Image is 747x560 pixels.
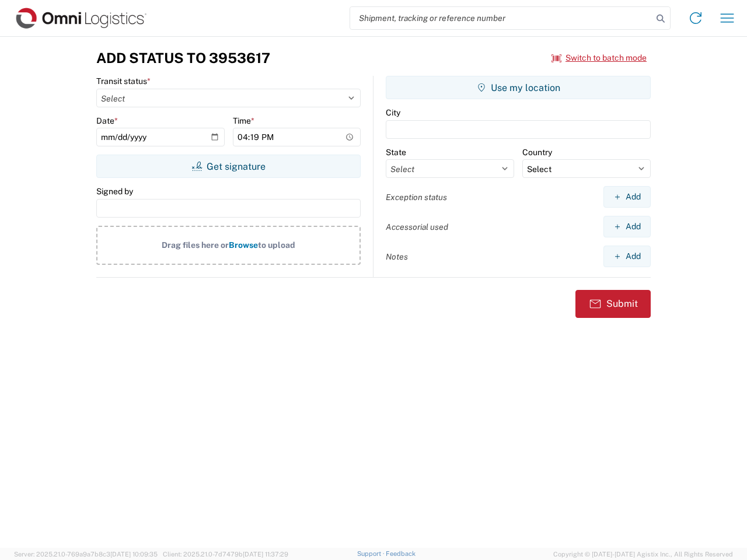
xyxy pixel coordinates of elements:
[386,107,400,118] label: City
[386,147,406,157] label: State
[233,116,254,126] label: Time
[551,48,647,68] button: Switch to batch mode
[603,186,651,208] button: Add
[357,550,386,557] a: Support
[258,240,295,250] span: to upload
[243,551,288,558] span: [DATE] 11:37:29
[96,186,133,197] label: Signed by
[603,246,651,267] button: Add
[96,76,151,86] label: Transit status
[603,216,651,237] button: Add
[229,240,258,250] span: Browse
[14,551,158,558] span: Server: 2025.21.0-769a9a7b8c3
[553,549,733,559] span: Copyright © [DATE]-[DATE] Agistix Inc., All Rights Reserved
[386,222,448,232] label: Accessorial used
[522,147,552,157] label: Country
[386,251,408,262] label: Notes
[575,290,651,318] button: Submit
[386,550,416,557] a: Feedback
[386,192,447,202] label: Exception status
[96,155,361,178] button: Get signature
[96,50,270,66] h3: Add Status to 3953617
[110,551,158,558] span: [DATE] 10:09:35
[162,240,229,250] span: Drag files here or
[96,116,118,126] label: Date
[163,551,288,558] span: Client: 2025.21.0-7d7479b
[350,7,652,29] input: Shipment, tracking or reference number
[386,76,651,99] button: Use my location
